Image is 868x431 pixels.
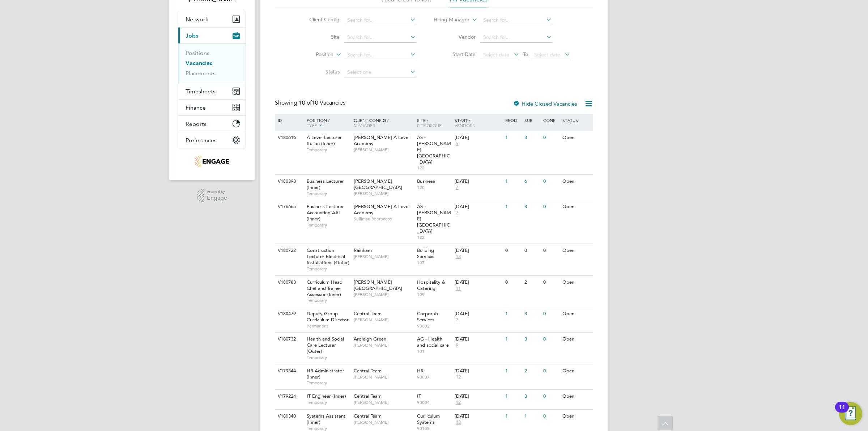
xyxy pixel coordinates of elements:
div: [DATE] [455,368,502,374]
div: [DATE] [455,393,502,400]
span: Select date [534,51,560,58]
span: Reports [186,121,207,127]
div: Open [561,333,592,346]
div: Open [561,410,592,423]
span: Temporary [307,147,350,153]
span: AG - Health and social care [417,336,449,348]
span: 10 of [299,99,312,106]
label: Client Config [298,16,340,23]
span: Rainham [354,247,372,253]
div: 3 [523,131,541,144]
div: [DATE] [455,413,502,419]
div: Open [561,131,592,144]
span: Type [307,122,317,128]
div: Client Config / [352,114,415,131]
span: 7 [455,185,459,191]
span: 101 [417,348,451,354]
a: Powered byEngage [197,189,227,203]
span: 13 [455,254,462,260]
span: Vendors [455,122,475,128]
span: AS - [PERSON_NAME][GEOGRAPHIC_DATA] [417,134,451,165]
span: Business [417,178,435,184]
span: Preferences [186,137,217,144]
button: Reports [178,116,246,132]
span: 10 Vacancies [299,99,345,106]
div: Jobs [178,43,246,83]
div: [DATE] [455,336,502,342]
span: 120 [417,185,451,190]
div: [DATE] [455,204,502,210]
span: Temporary [307,400,350,405]
span: Central Team [354,413,382,419]
span: Building Services [417,247,434,259]
input: Search for... [345,15,416,25]
div: 0 [541,364,560,378]
span: Business Lecturer Accounting AAT (Inner) [307,203,344,222]
span: Central Team [354,393,382,399]
div: 1 [503,307,522,321]
span: Central Team [354,310,382,317]
span: Deputy Group Curriculum Director [307,310,349,323]
span: AS - [PERSON_NAME][GEOGRAPHIC_DATA] [417,203,451,234]
span: Site Group [417,122,442,128]
div: 3 [523,390,541,403]
span: 90004 [417,400,451,405]
button: Timesheets [178,83,246,99]
span: Curriculum Systems [417,413,440,425]
div: 3 [523,333,541,346]
div: [DATE] [455,248,502,254]
span: Temporary [307,297,350,303]
div: Open [561,307,592,321]
span: [PERSON_NAME] [354,419,413,425]
span: Jobs [186,32,198,39]
span: [PERSON_NAME] A Level Academy [354,134,409,147]
div: Reqd [503,114,522,126]
span: Finance [186,104,206,111]
div: 0 [541,244,560,257]
a: Placements [186,70,216,77]
span: Permanent [307,323,350,329]
a: Vacancies [186,60,212,67]
div: 3 [523,200,541,214]
div: V180732 [276,333,301,346]
div: [DATE] [455,178,502,185]
div: [DATE] [455,135,502,141]
span: To [521,50,530,59]
span: [PERSON_NAME] [354,191,413,197]
span: [PERSON_NAME] [354,342,413,348]
span: [PERSON_NAME] [354,254,413,259]
input: Select one [345,67,416,77]
input: Search for... [481,33,552,43]
div: Position / [301,114,352,132]
div: 0 [541,307,560,321]
div: V180783 [276,276,301,289]
input: Search for... [345,50,416,60]
div: V179224 [276,390,301,403]
span: IT [417,393,421,399]
div: 0 [541,390,560,403]
span: 13 [455,419,462,426]
div: 1 [503,131,522,144]
span: Powered by [207,189,227,195]
div: Open [561,200,592,214]
label: Hiring Manager [428,16,469,24]
span: A Level Lecturer Italian (Inner) [307,134,342,147]
div: 0 [503,276,522,289]
span: Engage [207,195,227,201]
span: Temporary [307,222,350,228]
span: [PERSON_NAME] [354,147,413,153]
span: Sulliman Peerbacos [354,216,413,222]
div: V180479 [276,307,301,321]
div: Site / [415,114,453,131]
label: Position [292,51,333,58]
div: 6 [523,175,541,188]
span: Network [186,16,208,23]
span: Central Team [354,368,382,374]
div: V179344 [276,364,301,378]
span: Temporary [307,191,350,197]
span: Temporary [307,380,350,386]
span: 12 [455,400,462,406]
div: Open [561,276,592,289]
div: 1 [503,333,522,346]
div: [DATE] [455,279,502,286]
